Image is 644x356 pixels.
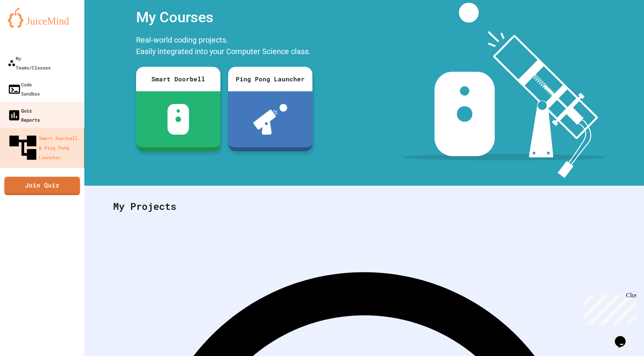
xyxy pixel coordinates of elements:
div: Smart Doorbell [136,67,220,91]
div: My Courses [132,3,316,32]
div: Chat with us now!Close [3,3,53,49]
a: Join Quiz [4,176,80,195]
div: Ping Pong Launcher [228,67,312,91]
img: ppl-with-ball.png [253,104,287,135]
iframe: chat widget [612,325,636,348]
div: Quiz Reports [7,106,40,124]
img: logo-orange.svg [8,8,77,28]
div: My Teams/Classes [8,54,51,72]
div: My Projects [105,191,623,221]
div: Smart Doorbell & Ping Pong Launcher [7,132,80,164]
iframe: chat widget [580,292,636,325]
div: Real-world coding projects. Easily integrated into your Computer Science class. [132,32,316,61]
img: banner-image-my-projects.png [401,3,607,178]
img: sdb-white.svg [168,104,189,135]
div: Code Sandbox [8,80,40,98]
